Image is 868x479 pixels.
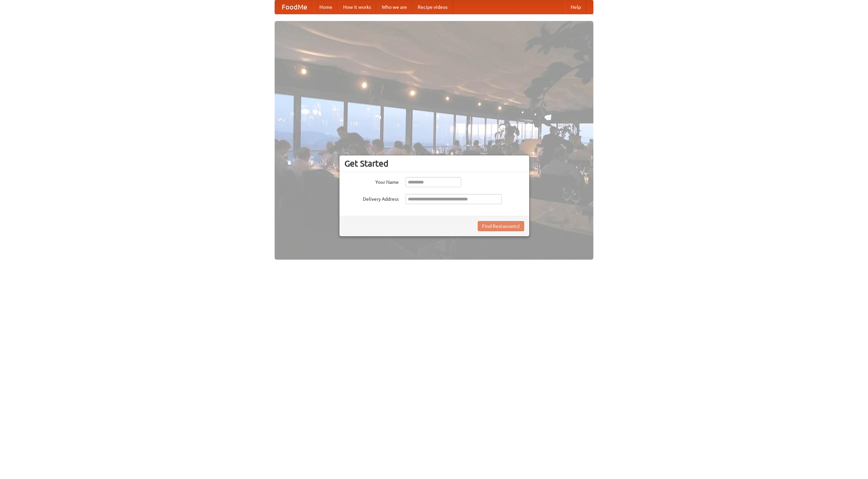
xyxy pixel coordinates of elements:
button: Find Restaurants! [478,221,524,231]
h3: Get Started [344,158,524,169]
label: Your Name [344,177,399,186]
a: Help [565,0,586,14]
label: Delivery Address [344,194,399,202]
a: FoodMe [275,0,314,14]
a: Home [314,0,338,14]
a: Recipe videos [412,0,453,14]
a: How it works [338,0,376,14]
a: Who we are [376,0,412,14]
